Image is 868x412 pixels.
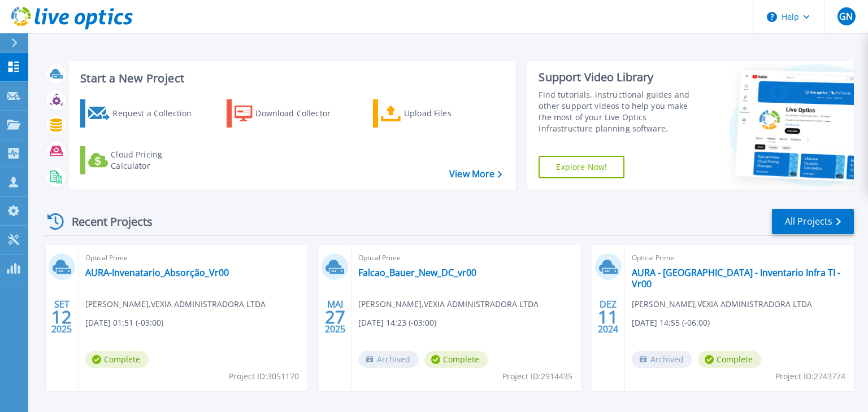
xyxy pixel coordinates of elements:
span: Complete [424,351,488,368]
span: Optical Prime [358,252,574,264]
div: Download Collector [255,102,346,125]
span: [PERSON_NAME] , VEXIA ADMINISTRADORA LTDA [632,298,812,310]
span: Archived [632,351,692,368]
span: Complete [85,351,149,368]
a: Explore Now! [539,156,624,178]
div: Request a Collection [112,102,203,125]
div: Recent Projects [44,208,168,235]
span: [PERSON_NAME] , VEXIA ADMINISTRADORA LTDA [85,298,266,310]
h3: Start a New Project [80,72,502,85]
a: View More [449,169,502,179]
a: Download Collector [227,99,353,128]
div: MAI 2025 [324,296,346,338]
div: Support Video Library [539,70,702,85]
a: Cloud Pricing Calculator [80,146,206,174]
span: 12 [51,312,72,322]
a: Upload Files [373,99,499,128]
a: Falcao_Bauer_New_DC_vr00 [358,267,476,278]
div: DEZ 2024 [597,296,619,338]
a: Request a Collection [80,99,206,128]
div: Find tutorials, instructional guides and other support videos to help you make the most of your L... [539,89,702,134]
span: Project ID: 2914435 [502,370,572,383]
span: Optical Prime [632,252,847,264]
span: 11 [598,312,618,322]
span: Project ID: 2743774 [775,370,845,383]
a: AURA - [GEOGRAPHIC_DATA] - Inventario Infra TI - Vr00 [632,267,847,290]
span: Complete [698,351,761,368]
span: [PERSON_NAME] , VEXIA ADMINISTRADORA LTDA [358,298,539,310]
span: GN [839,12,853,21]
span: Archived [358,351,419,368]
span: [DATE] 01:51 (-03:00) [85,317,163,329]
div: Upload Files [404,102,494,125]
span: Optical Prime [85,252,301,264]
span: [DATE] 14:23 (-03:00) [358,317,436,329]
span: Project ID: 3051170 [229,370,299,383]
div: SET 2025 [51,296,72,338]
span: 27 [325,312,345,322]
a: All Projects [772,209,854,234]
a: AURA-Invenatario_Absorção_Vr00 [85,267,229,278]
span: [DATE] 14:55 (-06:00) [632,317,710,329]
div: Cloud Pricing Calculator [111,149,201,172]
